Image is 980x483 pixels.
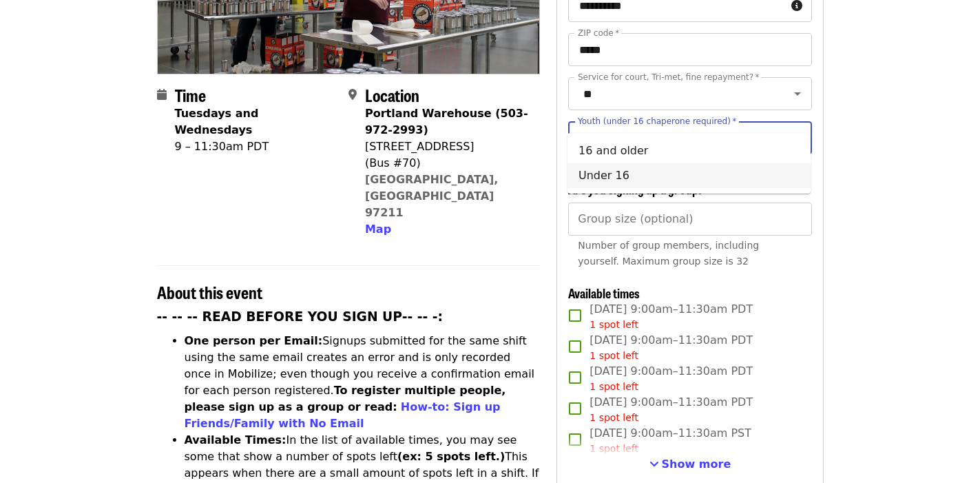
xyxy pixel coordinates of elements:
[770,128,789,147] button: Clear
[157,309,444,324] strong: -- -- -- READ BEFORE YOU SIGN UP-- -- -:
[578,73,760,81] label: Service for court, Tri-met, fine repayment?
[649,456,731,473] button: See more timeslots
[567,138,811,163] li: 16 and older
[175,83,206,107] span: Time
[568,33,811,66] input: ZIP code
[175,138,337,155] div: 9 – 11:30am PDT
[788,128,807,147] button: Close
[590,301,753,332] span: [DATE] 9:00am–11:30am PDT
[365,83,419,107] span: Location
[568,284,640,302] span: Available times
[365,155,529,172] div: (Bus #70)
[788,84,807,103] button: Open
[590,412,638,423] span: 1 spot left
[578,240,759,267] span: Number of group members, including yourself. Maximum group size is 32
[157,88,167,101] i: calendar icon
[590,381,638,392] span: 1 spot left
[590,363,753,394] span: [DATE] 9:00am–11:30am PDT
[662,458,731,471] span: Show more
[348,88,357,101] i: map-marker-alt icon
[175,107,259,136] strong: Tuesdays and Wednesdays
[185,384,506,413] strong: To register multiple people, please sign up as a group or read:
[590,394,753,425] span: [DATE] 9:00am–11:30am PDT
[590,332,753,363] span: [DATE] 9:00am–11:30am PDT
[365,221,391,238] button: Map
[365,107,528,136] strong: Portland Warehouse (503-972-2993)
[567,163,811,188] li: Under 16
[590,425,751,456] span: [DATE] 9:00am–11:30am PST
[365,173,499,219] a: [GEOGRAPHIC_DATA], [GEOGRAPHIC_DATA] 97211
[568,203,811,236] input: [object Object]
[185,433,286,446] strong: Available Times:
[590,443,638,454] span: 1 spot left
[185,400,501,430] a: How-to: Sign up Friends/Family with No Email
[578,117,736,125] label: Youth (under 16 chaperone required)
[397,450,505,463] strong: (ex: 5 spots left.)
[157,280,262,304] span: About this event
[578,29,619,37] label: ZIP code
[185,334,323,347] strong: One person per Email:
[185,333,541,432] li: Signups submitted for the same shift using the same email creates an error and is only recorded o...
[365,138,529,155] div: [STREET_ADDRESS]
[590,319,638,330] span: 1 spot left
[365,223,391,236] span: Map
[590,350,638,361] span: 1 spot left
